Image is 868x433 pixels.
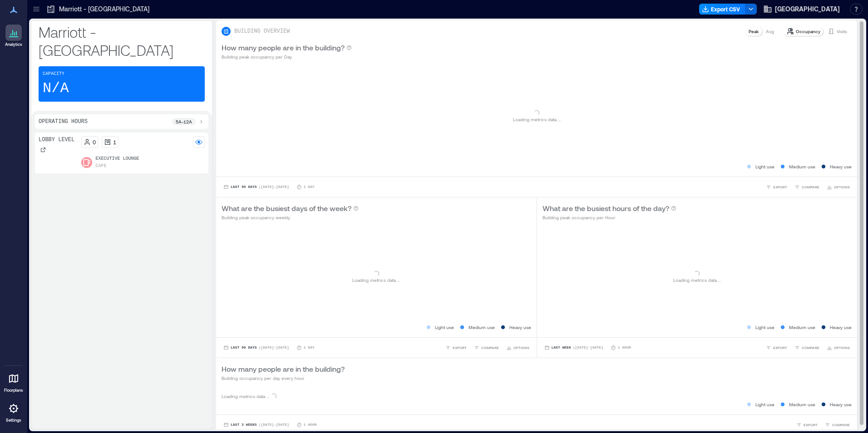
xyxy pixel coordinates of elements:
p: Heavy use [830,401,852,408]
button: OPTIONS [825,182,852,192]
button: Export CSV [699,4,745,15]
p: How many people are in the building? [222,364,345,374]
span: EXPORT [773,184,787,190]
span: EXPORT [773,345,787,350]
button: Last 3 Weeks |[DATE]-[DATE] [222,420,291,429]
button: Last Week |[DATE]-[DATE] [542,343,605,352]
p: Avg [766,28,774,35]
p: Building peak occupancy weekly [222,214,359,221]
p: Light use [755,324,774,331]
span: OPTIONS [834,345,850,350]
p: Visits [837,28,847,35]
p: Heavy use [830,163,852,170]
p: Medium use [789,163,815,170]
p: Capacity [43,70,64,78]
p: 1 Day [304,184,315,190]
p: Medium use [469,324,495,331]
button: [GEOGRAPHIC_DATA] [760,2,843,16]
p: Occupancy [796,28,820,35]
p: What are the busiest days of the week? [222,203,351,214]
p: Peak [749,28,759,35]
span: COMPARE [802,345,819,350]
button: COMPARE [472,343,501,352]
p: Light use [755,163,774,170]
p: Cafe [96,162,107,170]
p: Medium use [789,324,815,331]
p: Floorplans [4,388,23,393]
p: Heavy use [830,324,852,331]
button: COMPARE [793,343,821,352]
p: Loading metrics data ... [673,276,721,284]
button: EXPORT [764,182,789,192]
span: EXPORT [804,422,818,428]
p: Building occupancy per day every hour [222,374,345,382]
span: OPTIONS [834,184,850,190]
p: 1 Hour [304,422,317,428]
p: 5a - 12a [176,118,192,125]
span: COMPARE [481,345,499,350]
button: COMPARE [793,182,821,192]
span: OPTIONS [513,345,529,350]
a: Floorplans [1,368,26,396]
span: [GEOGRAPHIC_DATA] [775,5,840,14]
p: 1 Day [304,345,315,350]
p: What are the busiest hours of the day? [542,203,669,214]
button: Last 90 Days |[DATE]-[DATE] [222,182,291,192]
p: Lobby Level [39,136,74,143]
button: EXPORT [764,343,789,352]
span: COMPARE [832,422,850,428]
p: Analytics [5,42,22,47]
p: Operating Hours [39,118,88,125]
button: Last 90 Days |[DATE]-[DATE] [222,343,291,352]
button: OPTIONS [504,343,531,352]
button: COMPARE [823,420,852,429]
p: Loading metrics data ... [352,276,400,284]
p: N/A [43,79,69,98]
span: EXPORT [453,345,467,350]
p: Marriott - [GEOGRAPHIC_DATA] [59,5,149,14]
p: BUILDING OVERVIEW [234,28,290,35]
p: Settings [6,418,21,423]
p: 1 Hour [618,345,631,350]
button: EXPORT [444,343,469,352]
p: Medium use [789,401,815,408]
p: Light use [755,401,774,408]
p: Light use [435,324,454,331]
p: Building peak occupancy per Hour [542,214,676,221]
p: Loading metrics data ... [513,116,561,123]
p: Executive Lounge [96,155,139,162]
span: COMPARE [802,184,819,190]
button: OPTIONS [825,343,852,352]
a: Analytics [2,22,25,50]
button: EXPORT [794,420,819,429]
p: Marriott - [GEOGRAPHIC_DATA] [39,23,205,59]
p: How many people are in the building? [222,42,345,53]
p: Building peak occupancy per Day [222,53,352,60]
a: Settings [3,398,25,426]
p: 0 [93,138,96,146]
p: Loading metrics data ... [222,393,269,400]
p: 1 [113,138,116,146]
p: Heavy use [509,324,531,331]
